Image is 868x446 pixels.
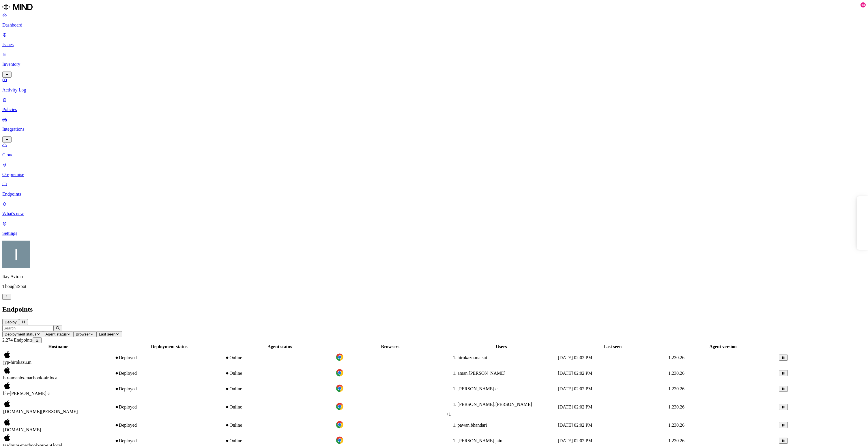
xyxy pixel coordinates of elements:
button: Deploy [2,319,19,325]
div: Deployment status [115,344,224,349]
span: [DATE] 02:02 PM [558,423,592,428]
span: [DATE] 02:02 PM [558,371,592,376]
p: On-premise [2,172,866,177]
span: [DOMAIN_NAME][PERSON_NAME] [3,409,78,414]
div: Deployed [115,423,224,428]
span: 1.230.26 [668,423,684,428]
div: Deployed [115,371,224,376]
span: Last seen [99,332,115,336]
img: macos.svg [3,382,11,390]
span: [DATE] 02:02 PM [558,404,592,409]
span: 1.230.26 [668,404,684,409]
p: Inventory [2,62,866,67]
div: Online [225,404,334,410]
img: chrome.svg [336,436,344,444]
span: blr-[PERSON_NAME].c [3,391,50,396]
span: aman.[PERSON_NAME] [458,371,506,376]
span: [PERSON_NAME].jain [458,438,502,443]
span: 1.230.26 [668,386,684,391]
div: Deployed [115,404,224,410]
span: pawan.bhandari [458,423,487,428]
h2: Endpoints [2,306,866,313]
span: [DATE] 02:02 PM [558,355,592,360]
span: 2,274 Endpoints [2,338,33,342]
span: [DOMAIN_NAME] [3,427,41,432]
p: Cloud [2,152,866,158]
p: Settings [2,231,866,236]
span: blr-amanbs-macbook-air.local [3,375,59,380]
img: MIND [2,2,33,12]
div: Online [225,386,334,391]
span: Agent status [45,332,67,336]
span: 1.230.26 [668,371,684,376]
span: jyp-hirokazu.m [3,360,31,365]
p: Policies [2,107,866,112]
span: [DATE] 02:02 PM [558,438,592,443]
img: chrome.svg [336,369,344,377]
div: Online [225,371,334,376]
p: Activity Log [2,87,866,93]
span: + 1 [446,412,451,417]
div: Last seen [558,344,667,349]
span: hirokazu.matsui [458,355,487,360]
div: Online [225,423,334,428]
div: 14 [860,2,866,8]
input: Search [2,325,53,331]
div: Deployed [115,386,224,391]
img: chrome.svg [336,384,344,392]
div: Deployed [115,438,224,443]
span: [PERSON_NAME].c [458,386,497,391]
div: Deployed [115,355,224,360]
img: macos.svg [3,418,11,426]
div: Online [225,438,334,443]
div: Users [446,344,557,349]
div: Agent status [225,344,334,349]
p: Dashboard [2,23,866,28]
img: chrome.svg [336,353,344,361]
div: Hostname [3,344,113,349]
span: Deployment status [5,332,36,336]
div: Online [225,355,334,360]
p: Endpoints [2,192,866,197]
img: macos.svg [3,366,11,374]
p: What's new [2,211,866,216]
p: ThoughtSpot [2,284,866,289]
img: Itay Aviran [2,241,30,268]
p: Issues [2,42,866,47]
span: [DATE] 02:02 PM [558,386,592,391]
img: macos.svg [3,351,11,359]
span: Browser [76,332,90,336]
span: 1.230.26 [668,438,684,443]
div: Agent version [668,344,778,349]
img: chrome.svg [336,421,344,429]
p: Integrations [2,127,866,132]
span: [PERSON_NAME].[PERSON_NAME] [458,402,532,407]
img: macos.svg [3,434,11,442]
img: macos.svg [3,400,11,408]
img: chrome.svg [336,402,344,411]
div: Browsers [336,344,445,349]
span: 1.230.26 [668,355,684,360]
